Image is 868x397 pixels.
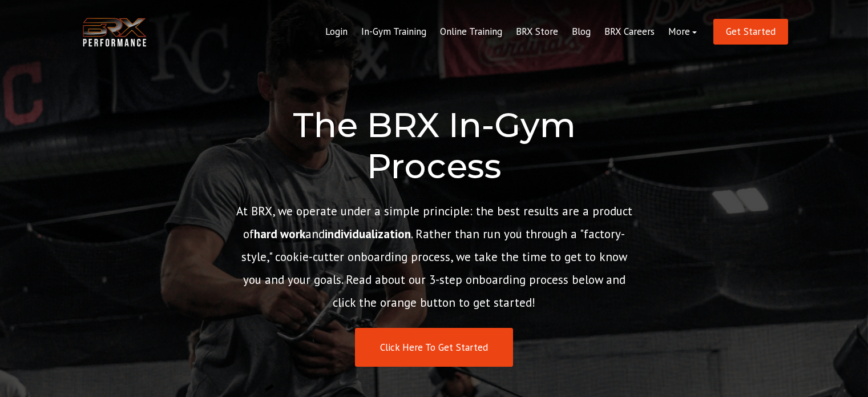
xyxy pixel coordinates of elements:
span: At BRX, we operate under a simple principle: the best results are a product of and . Rather than ... [236,203,632,310]
a: Click Here To Get Started [355,328,513,367]
span: The BRX In-Gym Process [293,104,576,187]
div: Navigation Menu [318,18,704,46]
a: In-Gym Training [354,18,433,46]
a: More [661,18,704,46]
a: Login [318,18,354,46]
a: BRX Store [509,18,565,46]
a: Online Training [433,18,509,46]
a: Get Started [713,19,788,45]
strong: hard work [254,226,305,242]
strong: individualization [325,226,411,242]
a: Blog [565,18,597,46]
img: BRX Transparent Logo-2 [80,15,149,50]
a: BRX Careers [597,18,661,46]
